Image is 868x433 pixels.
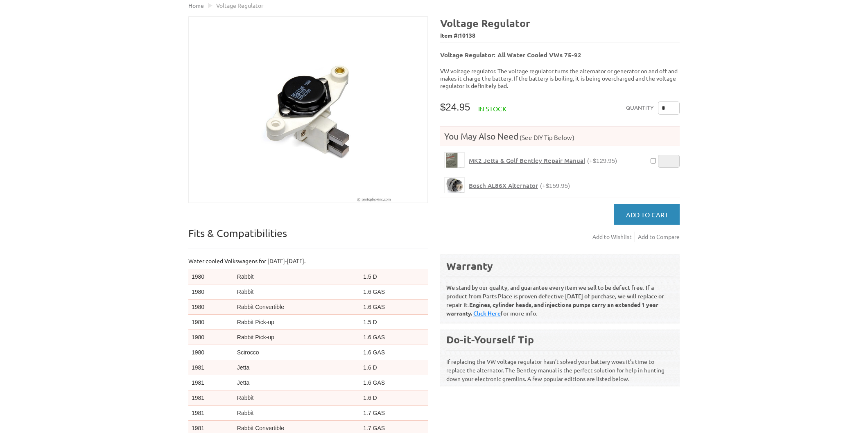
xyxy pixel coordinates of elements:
a: Add to Compare [638,232,680,242]
span: 10138 [459,32,475,39]
span: Bosch AL86X Alternator [469,181,538,189]
td: 1980 [188,299,234,314]
a: Home [188,2,204,9]
td: Rabbit Pick-up [234,329,360,345]
p: Fits & Compatibilities [188,227,428,248]
a: Click Here [473,309,501,317]
p: VW voltage regulator. The voltage regulator turns the alternator or generator on and off and make... [440,67,680,89]
td: 1980 [188,329,234,345]
a: Bosch AL86X Alternator [444,177,465,193]
td: 1.7 GAS [360,405,428,420]
img: Voltage Regulator [189,17,427,203]
b: Do-it-Yourself Tip [446,333,534,346]
td: 1981 [188,390,234,405]
span: (See DIY Tip Below) [518,133,574,141]
td: 1.6 D [360,360,428,375]
td: 1981 [188,405,234,420]
p: We stand by our quality, and guarantee every item we sell to be defect free. If a product from Pa... [446,277,674,318]
td: Rabbit [234,390,360,405]
label: Quantity [626,101,654,115]
td: 1.6 GAS [360,345,428,360]
td: Jetta [234,375,360,390]
span: MK2 Jetta & Golf Bentley Repair Manual [469,156,585,165]
td: 1.5 D [360,269,428,284]
td: 1.6 D [360,390,428,405]
td: 1980 [188,284,234,299]
a: Add to Wishlist [592,232,635,242]
a: MK2 Jetta & Golf Bentley Repair Manual(+$129.95) [469,157,617,165]
td: 1.5 D [360,314,428,329]
span: In stock [478,104,506,113]
div: Warranty [446,259,674,273]
td: 1.6 GAS [360,299,428,314]
span: Add to Cart [626,210,668,219]
td: Jetta [234,360,360,375]
b: Engines, cylinder heads, and injections pumps carry an extended 1 year warranty. [446,301,658,317]
td: 1980 [188,314,234,329]
b: Voltage Regulator: All Water Cooled VWs 75-92 [440,51,581,59]
span: (+$129.95) [587,157,617,164]
button: Add to Cart [614,204,680,225]
img: MK2 Jetta & Golf Bentley Repair Manual [445,153,464,168]
td: Rabbit [234,284,360,299]
td: Rabbit Pick-up [234,314,360,329]
td: Rabbit [234,405,360,420]
td: 1980 [188,345,234,360]
span: (+$159.95) [540,182,570,189]
a: Bosch AL86X Alternator(+$159.95) [469,182,570,189]
td: 1980 [188,269,234,284]
p: Water cooled Volkswagens for [DATE]-[DATE]. [188,257,428,265]
img: Bosch AL86X Alternator [445,178,464,193]
span: Voltage Regulator [216,2,263,9]
span: $24.95 [440,101,470,113]
span: Item #: [440,30,680,42]
td: Rabbit [234,269,360,284]
td: 1981 [188,360,234,375]
td: 1.6 GAS [360,284,428,299]
td: 1.6 GAS [360,375,428,390]
td: 1981 [188,375,234,390]
td: Scirocco [234,345,360,360]
td: 1.6 GAS [360,329,428,345]
b: Voltage Regulator [440,16,530,29]
p: If replacing the VW voltage regulator hasn’t solved your battery woes it’s time to replace the al... [446,350,674,383]
h4: You May Also Need [440,131,680,142]
a: MK2 Jetta & Golf Bentley Repair Manual [444,152,465,168]
td: Rabbit Convertible [234,299,360,314]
